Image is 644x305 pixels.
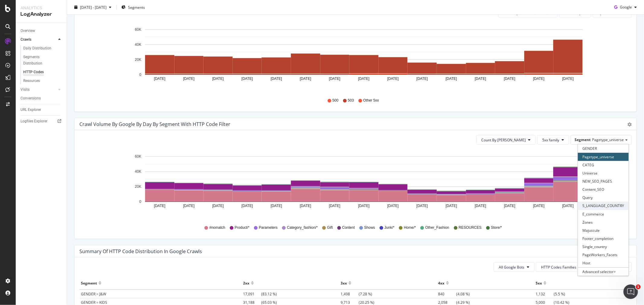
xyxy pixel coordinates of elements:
span: Junk/* [384,225,394,230]
a: Overview [21,28,62,34]
span: (5.5 %) [536,291,565,297]
span: 2,058 [438,300,456,305]
text: [DATE] [329,204,341,208]
a: Resources [23,78,62,84]
text: [DATE] [562,77,574,81]
span: 31,188 [243,300,261,305]
button: Segments [119,2,147,12]
text: [DATE] [504,204,515,208]
a: URL Explorer [21,107,62,113]
span: Other_Fashion [425,225,449,230]
span: 1 [636,285,641,289]
text: [DATE] [446,77,457,81]
text: [DATE] [475,77,486,81]
span: Count By Day [481,137,526,143]
div: 5xx [536,278,542,288]
text: [DATE] [300,77,311,81]
div: Daily Distribution [23,45,51,52]
div: URL Explorer [21,107,41,113]
text: 0 [139,73,141,77]
text: 40K [135,170,141,174]
div: Analytics [21,5,62,11]
text: [DATE] [183,77,195,81]
text: [DATE] [358,204,370,208]
span: Store/* [491,225,502,230]
text: [DATE] [475,204,486,208]
text: 60K [135,155,141,159]
div: NEW_SEO_PAGES [578,177,629,185]
span: Category_fashion/* [287,225,318,230]
div: Logfiles Explorer [21,118,47,124]
span: 5xx family [542,137,559,143]
text: [DATE] [533,77,545,81]
div: Overview [21,28,35,34]
span: (20.25 %) [341,300,374,305]
svg: A chart. [79,149,626,219]
button: All Google Bots [494,262,534,272]
span: Segments [128,5,145,10]
span: HTTP Codes Families [541,265,576,270]
div: Majuscule [578,226,629,234]
span: RESOURCES [459,225,482,230]
text: 60K [135,27,141,32]
svg: A chart. [79,22,626,92]
text: [DATE] [154,77,165,81]
button: [DATE] - [DATE] [72,2,114,12]
div: S_LANGUAGE_COUNTRY [578,202,629,210]
span: Segment [575,137,591,142]
text: [DATE] [416,77,428,81]
span: 503 [348,98,354,103]
text: [DATE] [446,204,457,208]
div: gear [627,122,632,127]
div: CATEG [578,161,629,169]
div: Segments Distribution [23,54,57,67]
span: 9,713 [341,300,359,305]
button: HTTP Codes Families [536,262,586,272]
text: [DATE] [416,204,428,208]
span: Other 5xx [363,98,379,103]
a: Logfiles Explorer [21,118,62,124]
text: [DATE] [387,204,399,208]
text: [DATE] [242,77,253,81]
span: Pagetype_universe [592,137,624,142]
div: PageWorkers_Facets [578,251,629,259]
text: [DATE] [329,77,341,81]
text: [DATE] [562,204,574,208]
div: Query [578,193,629,202]
span: #nomatch [209,225,225,230]
span: (65.03 %) [243,300,277,305]
div: LogAnalyzer [21,11,62,18]
iframe: Intercom live chat [623,285,638,299]
span: 1,132 [536,291,554,297]
span: (83.12 %) [243,291,277,297]
text: [DATE] [271,77,282,81]
span: (10.42 %) [536,300,569,305]
div: 2xx [243,278,249,288]
span: Product/* [235,225,249,230]
span: (7.28 %) [341,291,372,297]
div: Zones [578,218,629,226]
a: Visits [21,86,56,93]
span: 1,498 [341,291,359,297]
span: Gift [327,225,333,230]
text: 40K [135,42,141,47]
span: Shows [364,225,375,230]
text: 0 [139,200,141,204]
text: 20K [135,185,141,189]
div: Segment [81,278,97,288]
text: [DATE] [533,204,545,208]
div: Conversions [21,95,41,102]
span: Home/* [404,225,416,230]
span: (4.08 %) [438,291,470,297]
text: [DATE] [358,77,370,81]
div: Content_SEO [578,185,629,193]
div: GENDER [578,144,629,152]
span: 500 [332,98,338,103]
a: Daily Distribution [23,45,62,52]
div: Universe [578,169,629,177]
text: 20K [135,58,141,62]
span: Google [620,5,632,10]
span: 5,000 [536,300,554,305]
span: (4.29 %) [438,300,470,305]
